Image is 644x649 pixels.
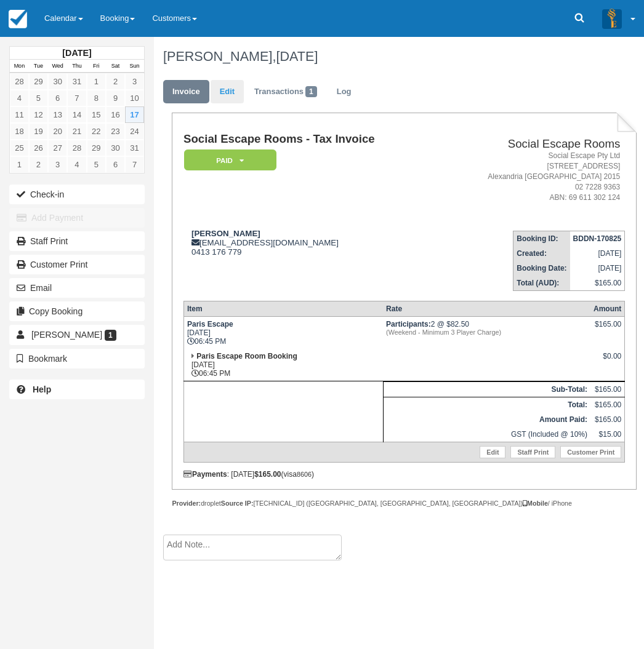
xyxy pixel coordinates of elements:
a: Staff Print [510,446,555,458]
th: Created: [513,246,570,261]
b: Help [33,384,51,394]
a: 7 [67,90,86,106]
button: Copy Booking [9,301,145,321]
div: $0.00 [594,352,621,370]
a: Transactions1 [245,80,326,104]
th: Sun [125,60,144,73]
strong: Payments [183,470,227,479]
a: 29 [87,140,106,156]
a: 31 [67,73,86,90]
strong: Participants [386,320,431,328]
a: 12 [29,106,48,123]
td: [DATE] 06:45 PM [183,316,383,349]
th: Total (AUD): [513,276,570,291]
h2: Social Escape Rooms [441,138,620,151]
strong: Mobile [523,500,548,507]
td: GST (Included @ 10%) [383,427,590,442]
a: 6 [48,90,67,106]
a: 5 [29,90,48,106]
small: 8606 [297,471,312,478]
a: 28 [67,140,86,156]
a: 27 [48,140,67,156]
div: $165.00 [594,320,621,338]
button: Add Payment [9,208,145,228]
td: $165.00 [590,397,625,412]
th: Thu [67,60,86,73]
span: [DATE] [276,49,318,64]
a: 3 [125,73,144,90]
th: Item [183,301,383,316]
td: 2 @ $82.50 [383,316,590,349]
a: Help [9,380,145,399]
a: 13 [48,106,67,123]
a: 4 [10,90,29,106]
a: 5 [87,156,106,173]
a: 3 [48,156,67,173]
a: Staff Print [9,231,145,251]
a: 16 [106,106,125,123]
th: Booking ID: [513,231,570,246]
a: Log [328,80,361,104]
a: Edit [211,80,244,104]
a: 1 [87,73,106,90]
div: droplet [TECHNICAL_ID] ([GEOGRAPHIC_DATA], [GEOGRAPHIC_DATA], [GEOGRAPHIC_DATA]) / iPhone [172,499,637,508]
td: $165.00 [590,412,625,427]
th: Fri [87,60,106,73]
a: 23 [106,123,125,140]
a: 29 [29,73,48,90]
address: Social Escape Pty Ltd [STREET_ADDRESS] Alexandria [GEOGRAPHIC_DATA] 2015 02 7228 9363 ABN: 69 611... [441,151,620,204]
img: A3 [602,9,622,28]
strong: Source IP: [221,500,254,507]
a: 24 [125,123,144,140]
img: checkfront-main-nav-mini-logo.png [9,10,27,28]
h1: Social Escape Rooms - Tax Invoice [183,133,437,146]
strong: Provider: [172,500,201,507]
a: 6 [106,156,125,173]
span: 1 [305,86,317,97]
a: [PERSON_NAME] 1 [9,325,145,344]
a: 11 [10,106,29,123]
a: 9 [106,90,125,106]
a: 28 [10,73,29,90]
span: [PERSON_NAME] [31,330,102,340]
th: Mon [10,60,29,73]
div: : [DATE] (visa ) [183,470,625,479]
th: Rate [383,301,590,316]
strong: [PERSON_NAME] [191,229,260,238]
a: Paid [183,149,272,172]
td: $165.00 [570,276,625,291]
a: 2 [106,73,125,90]
button: Check-in [9,185,145,204]
th: Wed [48,60,67,73]
a: 14 [67,106,86,123]
th: Booking Date: [513,261,570,276]
a: 1 [10,156,29,173]
button: Bookmark [9,349,145,368]
a: 31 [125,140,144,156]
a: 15 [87,106,106,123]
td: [DATE] 06:45 PM [183,349,383,381]
th: Total: [383,397,590,412]
a: 30 [106,140,125,156]
div: [EMAIL_ADDRESS][DOMAIN_NAME] 0413 176 779 [183,229,437,257]
a: 8 [87,90,106,106]
th: Amount [590,301,625,316]
a: 10 [125,90,144,106]
a: 7 [125,156,144,173]
a: 17 [125,106,144,123]
td: [DATE] [570,246,625,261]
a: 2 [29,156,48,173]
a: Invoice [163,80,209,104]
a: 20 [48,123,67,140]
strong: [DATE] [62,48,91,58]
a: 25 [10,140,29,156]
th: Sub-Total: [383,381,590,397]
em: (Weekend - Minimum 3 Player Charge) [386,328,587,336]
a: Customer Print [9,255,145,274]
a: 4 [67,156,86,173]
strong: Paris Escape Room Booking [196,352,297,360]
th: Amount Paid: [383,412,590,427]
th: Tue [29,60,48,73]
span: 1 [105,330,116,341]
th: Sat [106,60,125,73]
